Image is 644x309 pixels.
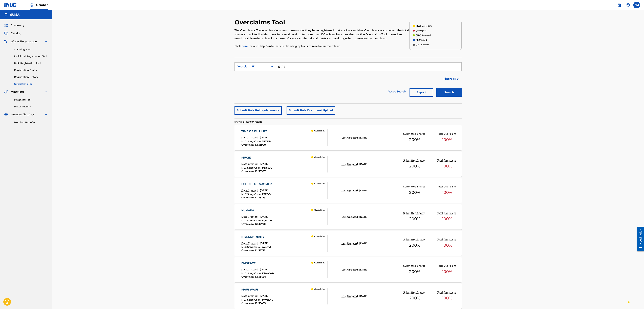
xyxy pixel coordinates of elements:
[4,23,24,27] a: SummarySummary
[260,162,268,165] span: [DATE]
[234,44,409,48] p: Click for our Help Center article detailing options to resolve an overclaim.
[260,268,268,271] span: [DATE]
[416,29,427,32] p: Dispute
[237,65,267,69] div: Overclaim ID
[260,294,268,297] span: [DATE]
[14,62,48,65] a: Bulk Registration Tool
[11,112,35,117] span: Member Settings
[314,129,325,132] p: Overclaim
[437,159,457,162] p: Total Overclaim
[403,159,426,162] p: Submitted Shares
[14,121,48,124] a: Member Benefits
[416,39,419,41] span: (0)
[442,295,452,301] span: 100 %
[241,249,259,252] span: Overclaim ID :
[11,23,24,27] span: Summary
[260,215,268,218] span: [DATE]
[241,196,259,199] span: Overclaim ID :
[359,163,368,166] span: [DATE]
[241,294,259,298] p: Date Created:
[628,296,630,306] div: Drag
[4,112,8,117] img: Member Settings
[241,140,262,143] span: MLC Song Code :
[314,235,325,238] p: Overclaim
[403,185,426,188] p: Submitted Shares
[409,137,420,143] span: 200 %
[11,40,37,44] span: Works Registration
[437,185,457,188] p: Total Overclaim
[4,40,8,44] img: Works Registration
[241,156,272,160] div: MUCIE
[403,211,426,215] p: Submitted Shares
[342,268,359,272] p: Last Updated:
[14,98,48,102] a: Matching Tool
[241,288,273,292] div: MAUI WAUI
[416,43,429,46] p: Canceled
[342,242,359,245] p: Last Updated:
[259,222,266,225] span: 33728
[241,162,259,166] p: Date Created:
[241,182,273,186] div: ECHOES OF SUMMER
[234,106,282,115] button: Submit Bulk Relinquishments
[241,268,259,271] p: Date Created:
[4,3,17,7] img: MLC Logo
[234,257,462,282] a: EMBRACEDate Created:[DATE]MLC Song Code:ES0WWPOverclaim ID:33480 OverclaimLast Updated:[DATE]Subm...
[4,31,21,35] a: CatalogCatalog
[259,302,266,305] span: 33459
[627,293,644,309] div: Chat Widget
[359,189,368,192] span: [DATE]
[314,182,325,185] p: Overclaim
[441,75,462,83] button: Filters (1)
[314,208,325,211] p: Overclaim
[241,245,262,248] span: MLC Song Code :
[626,3,630,7] img: help
[416,25,421,27] span: (262)
[262,298,273,301] span: MW3LN4
[44,112,48,117] img: expand
[44,90,48,94] img: expand
[260,189,268,192] span: [DATE]
[287,106,335,115] button: Submit Bulk Document Upload
[234,62,462,98] form: Search Form
[386,88,408,95] a: Reset Search
[342,215,359,219] p: Last Updated:
[359,242,368,245] span: [DATE]
[4,31,8,35] img: Catalog
[259,275,266,278] span: 33480
[241,275,259,278] span: Overclaim ID :
[442,163,452,169] span: 100 %
[416,43,419,46] span: (12)
[262,193,271,196] span: ES2ZVV
[616,2,622,8] a: Public Search
[234,231,462,256] a: [PERSON_NAME]Date Created:[DATE]MLC Song Code:AY4PV1Overclaim ID:33725 OverclaimLast Updated:[DAT...
[409,163,420,169] span: 200 %
[442,137,452,143] span: 100 %
[234,204,462,229] a: KUMAKADate Created:[DATE]MLC Song Code:KC6CU0Overclaim ID:33728 OverclaimLast Updated:[DATE]Submi...
[14,55,48,58] a: Individual Registration Tool
[359,268,368,271] span: [DATE]
[403,132,426,136] p: Submitted Shares
[456,78,459,80] img: filter
[241,222,259,225] span: Overclaim ID :
[403,264,426,268] p: Submitted Shares
[442,216,452,222] span: 100 %
[241,129,271,133] div: TIME OF OUR LIFE
[11,90,24,94] span: Matching
[342,189,359,192] p: Last Updated:
[617,3,621,7] img: search
[635,225,644,253] iframe: Resource Center
[403,291,426,294] p: Submitted Shares
[30,3,34,7] img: Top Rightsholder
[4,13,8,17] img: Accounts
[14,105,48,108] a: Match History
[262,166,272,169] span: MN69JQ
[359,136,368,139] span: [DATE]
[241,136,259,139] p: Date Created:
[4,90,8,94] img: Matching
[262,272,274,275] span: ES0WWP
[241,241,259,245] p: Date Created:
[410,88,433,97] button: Export
[342,136,359,140] p: Last Updated:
